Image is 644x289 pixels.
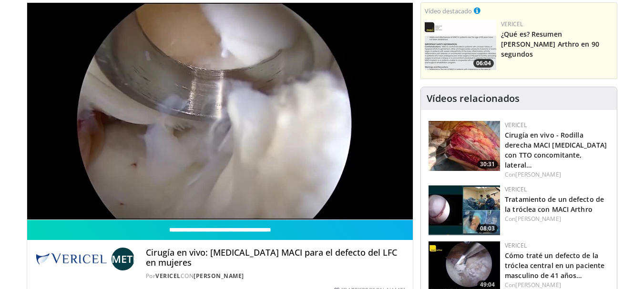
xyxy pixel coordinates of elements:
font: Con [505,215,515,223]
a: 30:31 [429,121,500,171]
a: Cómo traté un defecto de la tróclea central en un paciente masculino de 41 años… [505,251,604,280]
img: 0de30d39-bfe3-4001-9949-87048a0d8692.150x105_q85_crop-smart_upscale.jpg [429,185,500,235]
font: CON [181,272,194,280]
font: Vídeo destacado [425,7,472,15]
font: 30:31 [480,160,495,168]
font: 49:04 [480,280,495,289]
a: Vericel [505,121,527,129]
font: 06:04 [476,59,491,67]
a: Vericel [501,20,523,28]
a: [PERSON_NAME] [515,215,561,223]
font: Con [505,170,515,179]
font: Vídeos relacionados [427,92,520,105]
a: ¿Qué es? Resumen [PERSON_NAME] Arthro en 90 segundos [501,30,599,59]
img: f2822210-6046-4d88-9b48-ff7c77ada2d7.150x105_q85_crop-smart_upscale.jpg [429,121,500,171]
font: Con [505,281,515,289]
font: Cirugía en vivo: [MEDICAL_DATA] MACI para el defecto del LFC en mujeres [146,247,397,269]
font: METRO [112,252,147,266]
font: 08:03 [480,224,495,232]
a: Vericel [505,241,527,249]
a: 08:03 [429,185,500,235]
img: Vericel [35,248,108,270]
video-js: Video Player [27,3,413,220]
a: [PERSON_NAME] [515,281,561,289]
img: aa6cc8ed-3dbf-4b6a-8d82-4a06f68b6688.150x105_q85_crop-smart_upscale.jpg [425,20,496,70]
a: [PERSON_NAME] [515,170,561,179]
a: Tratamiento de un defecto de la tróclea con MACI Arthro [505,195,604,214]
a: [PERSON_NAME] [194,272,244,280]
a: METRO [112,248,134,270]
font: Por [146,272,156,280]
a: Vericel [505,185,527,193]
a: Cirugía en vivo - Rodilla derecha MACI [MEDICAL_DATA] con TTO concomitante, lateral… [505,130,607,169]
a: 06:04 [425,20,496,70]
a: Vericel [155,272,181,280]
